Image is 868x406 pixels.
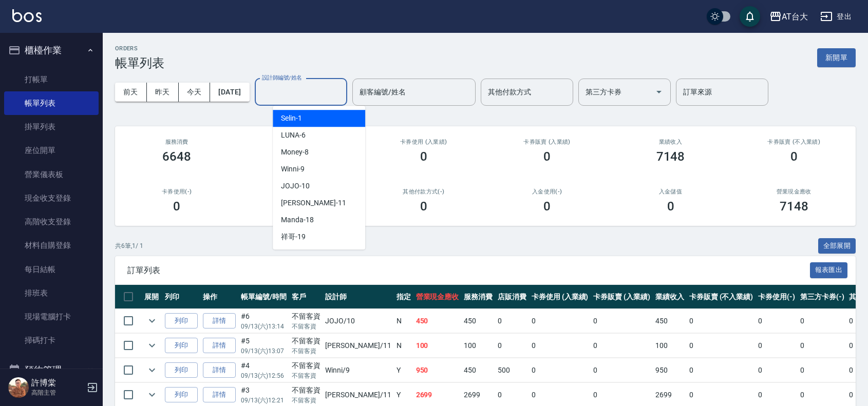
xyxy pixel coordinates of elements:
h3: 0 [173,199,180,214]
button: save [740,6,760,27]
td: 0 [687,334,756,358]
td: #5 [238,334,289,358]
a: 現場電腦打卡 [4,305,99,328]
h3: 0 [420,149,427,164]
span: [PERSON_NAME] -11 [281,198,346,208]
div: 不留客資 [292,311,320,322]
h3: 0 [543,199,551,214]
span: LUNA -6 [281,130,306,141]
th: 卡券販賣 (入業績) [591,285,653,309]
h2: ORDERS [115,45,164,52]
button: 列印 [165,313,198,329]
th: 設計師 [323,285,393,309]
td: Y [394,358,413,382]
td: 0 [687,309,756,333]
th: 帳單編號/時間 [238,285,289,309]
a: 詳情 [203,338,236,354]
td: 100 [413,334,462,358]
h2: 卡券使用(-) [127,188,226,195]
a: 詳情 [203,313,236,329]
h3: 7148 [656,149,685,164]
button: 列印 [165,338,198,354]
td: N [394,334,413,358]
button: Open [651,84,667,100]
td: 450 [461,358,495,382]
h2: 入金使用(-) [498,188,596,195]
h3: 帳單列表 [115,56,164,70]
td: 0 [756,334,798,358]
button: 昨天 [147,83,179,102]
td: 0 [756,358,798,382]
th: 卡券使用(-) [756,285,798,309]
button: expand row [144,313,160,328]
h2: 營業現金應收 [745,188,843,195]
span: Manda -18 [281,215,314,225]
td: 0 [495,309,529,333]
h3: 0 [790,149,798,164]
td: 0 [591,358,653,382]
td: 0 [529,334,591,358]
h2: 入金儲值 [621,188,720,195]
h2: 卡券使用 (入業績) [374,139,473,145]
a: 高階收支登錄 [4,210,99,234]
span: 訂單列表 [127,265,810,276]
p: 09/13 (六) 12:56 [241,371,287,380]
th: 營業現金應收 [413,285,462,309]
td: 0 [798,309,847,333]
span: Money -8 [281,147,309,158]
h2: 第三方卡券(-) [251,188,349,195]
td: #6 [238,309,289,333]
p: 共 6 筆, 1 / 1 [115,241,143,250]
label: 設計師編號/姓名 [262,74,302,82]
th: 客戶 [289,285,323,309]
a: 營業儀表板 [4,163,99,186]
p: 高階主管 [31,388,84,397]
td: 0 [529,358,591,382]
td: 0 [756,309,798,333]
a: 詳情 [203,362,236,378]
div: 不留客資 [292,385,320,396]
td: #4 [238,358,289,382]
h2: 店販消費 [251,139,349,145]
a: 帳單列表 [4,91,99,115]
button: expand row [144,362,160,378]
div: AT台大 [782,10,808,23]
div: 不留客資 [292,336,320,346]
button: 列印 [165,387,198,403]
td: 0 [591,334,653,358]
button: 報表匯出 [810,262,848,278]
button: 預約管理 [4,357,99,383]
span: 祥哥 -19 [281,231,306,242]
h5: 許博棠 [31,378,84,388]
p: 不留客資 [292,396,320,405]
th: 業績收入 [653,285,687,309]
img: Person [8,377,29,398]
h3: 7148 [780,199,808,214]
h3: 0 [543,149,551,164]
td: 450 [653,309,687,333]
a: 現金收支登錄 [4,186,99,210]
th: 卡券販賣 (不入業績) [687,285,756,309]
th: 服務消費 [461,285,495,309]
p: 不留客資 [292,322,320,331]
button: 全部展開 [818,238,856,254]
button: expand row [144,387,160,402]
a: 詳情 [203,387,236,403]
button: 前天 [115,83,147,102]
a: 材料自購登錄 [4,234,99,257]
td: Winni /9 [323,358,393,382]
p: 09/13 (六) 13:14 [241,322,287,331]
span: Winni -9 [281,164,305,175]
th: 展開 [142,285,162,309]
td: N [394,309,413,333]
h2: 卡券販賣 (不入業績) [745,139,843,145]
a: 掃碼打卡 [4,328,99,352]
td: JOJO /10 [323,309,393,333]
h3: 6648 [162,149,191,164]
h3: 0 [420,199,427,214]
h2: 卡券販賣 (入業績) [498,139,596,145]
h3: 0 [667,199,674,214]
button: AT台大 [765,6,812,27]
a: 掛單列表 [4,115,99,139]
p: 不留客資 [292,371,320,380]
